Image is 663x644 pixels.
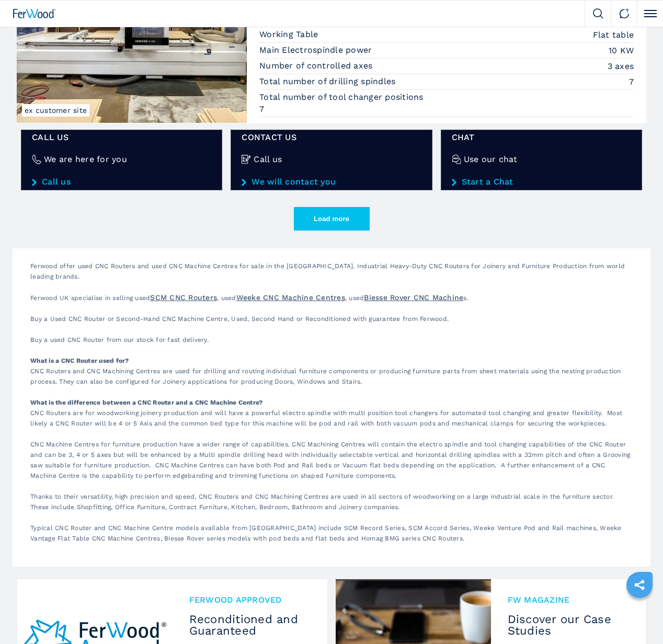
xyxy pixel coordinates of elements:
em: 3 axes [608,60,634,72]
span: Ferwood Approved [189,596,311,604]
em: 7 [629,76,634,88]
em: Flat table [593,29,634,41]
img: We are here for you [32,155,41,164]
p: Ferwood offer used CNC Routers and used CNC Machine Centres for sale in the [GEOGRAPHIC_DATA]. In... [25,261,638,292]
p: CNC Machine Centres for furniture production have a wider range of capabilities. CNC Machining Ce... [25,439,638,491]
button: Load more [294,207,370,231]
a: Biesse Rover CNC Machine [364,293,463,302]
span: CONTACT US [242,133,421,142]
img: Ferwood [13,9,56,18]
p: CNC Routers are for woodworking joinery production and will have a powerful electro spindle with ... [25,397,638,439]
span: Chat [452,133,631,142]
p: Buy a Used CNC Router or Second-Hand CNC Machine Centre, Used, Second Hand or Reconditioned with ... [25,314,638,335]
p: Thanks to their versatility, high precision and speed, CNC Routers and CNC Machining Centres are ... [25,491,638,523]
a: SCM CNC Routers [150,293,217,302]
p: Typical CNC Router and CNC Machine Centre models available from [GEOGRAPHIC_DATA] include SCM Rec... [25,523,638,554]
button: Click to toggle menu [637,1,663,27]
a: sharethis [626,572,653,598]
img: Call us [242,155,251,164]
p: Main Electrospindle power [259,44,375,56]
span: Call us [32,133,211,142]
span: FW MAGAZINE [508,596,630,604]
img: Contact us [619,8,630,19]
em: 7 [259,103,634,115]
img: Use our chat [452,155,461,164]
h3: Discover our Case Studies [508,614,630,637]
iframe: Chat [619,597,655,636]
h4: Use our chat [464,155,518,164]
strong: What is the difference between a CNC Router and a CNC Machine Centre? [30,399,262,406]
p: Total number of drilling spindles [259,76,398,87]
h3: Reconditioned and Guaranteed [189,614,311,637]
a: We will contact you [242,177,421,187]
h4: We are here for you [44,155,127,164]
a: Call us [32,177,211,187]
span: ex customer site [22,104,89,117]
a: Weeke CNC Machine Centres [236,293,345,302]
strong: What is a CNC Router used for? [30,357,129,364]
a: Start a Chat [452,177,631,187]
p: Ferwood UK specialise in selling used , used , used s. [25,292,638,314]
p: Total number of tool changer positions [259,91,426,103]
img: Search [593,8,603,19]
p: Number of controlled axes [259,60,375,72]
p: Buy a used CNC Router from our stock for fast delivery. [25,335,638,355]
h4: Call us [254,155,282,164]
em: 10 KW [609,44,634,56]
p: Working Table [259,29,321,40]
p: CNC Routers and CNC Machining Centres are used for drilling and routing individual furniture comp... [25,355,638,397]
